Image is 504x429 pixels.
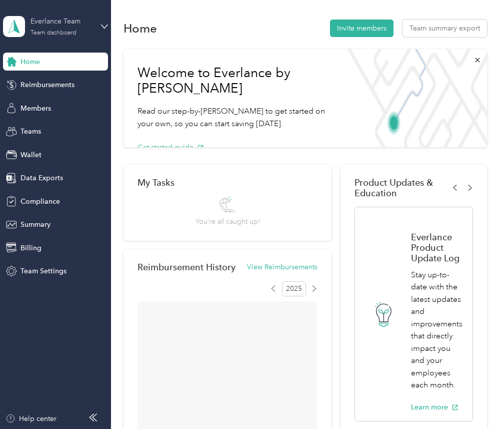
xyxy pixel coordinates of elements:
[20,243,41,253] span: Billing
[30,30,76,36] div: Team dashboard
[247,262,317,272] button: View Reimbursements
[137,142,204,153] button: Get started guide
[20,150,41,160] span: Wallet
[20,266,66,276] span: Team Settings
[20,196,60,207] span: Compliance
[123,23,157,34] h1: Home
[402,20,487,37] button: Team summary export
[330,20,393,37] button: Invite members
[137,65,327,97] h1: Welcome to Everlance by [PERSON_NAME]
[137,105,327,130] p: Read our step-by-[PERSON_NAME] to get started on your own, so you can start saving [DATE].
[341,49,487,147] img: Welcome to everlance
[20,57,40,67] span: Home
[195,216,260,227] span: You’re all caught up!
[20,103,51,114] span: Members
[20,80,74,90] span: Reimbursements
[20,219,50,230] span: Summary
[411,269,462,391] p: Stay up-to-date with the latest updates and improvements that directly impact you and your employ...
[20,173,63,183] span: Data Exports
[137,262,235,272] h2: Reimbursement History
[411,402,458,412] button: Learn more
[30,16,93,27] div: Everlance Team
[354,177,452,198] span: Product Updates & Education
[282,281,306,296] span: 2025
[448,373,504,429] iframe: Everlance-gr Chat Button Frame
[137,177,318,188] div: My Tasks
[5,413,56,424] button: Help center
[20,126,41,137] span: Teams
